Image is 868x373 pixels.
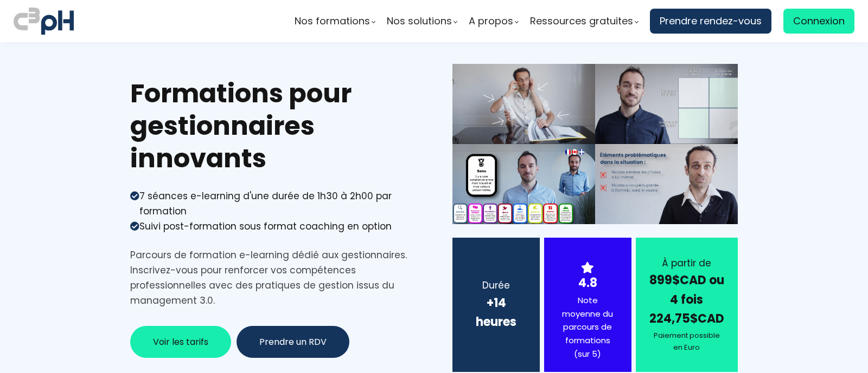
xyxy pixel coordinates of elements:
[578,274,597,291] strong: 4.8
[649,256,724,271] div: À partir de
[387,13,452,29] span: Nos solutions
[660,13,762,29] span: Prendre rendez-vous
[259,335,327,349] span: Prendre un RDV
[466,278,526,293] div: Durée
[139,188,416,219] div: 7 séances e-learning d'une durée de 1h30 à 2h00 par formation
[14,5,74,37] img: logo C3PH
[649,330,724,354] div: Paiement possible en Euro
[130,326,231,358] button: Voir les tarifs
[649,272,724,326] strong: 899$CAD ou 4 fois 224,75$CAD
[153,335,208,349] span: Voir les tarifs
[783,9,854,34] a: Connexion
[469,13,513,29] span: A propos
[793,13,845,29] span: Connexion
[650,9,771,34] a: Prendre rendez-vous
[530,13,633,29] span: Ressources gratuites
[476,295,516,330] b: +14 heures
[130,77,416,175] h1: Formations pour gestionnaires innovants
[130,247,416,308] div: Parcours de formation e-learning dédié aux gestionnaires. Inscrivez-vous pour renforcer vos compé...
[139,219,392,234] div: Suivi post-formation sous format coaching en option
[558,294,617,361] div: Note moyenne du parcours de formations (sur 5)
[237,326,349,358] button: Prendre un RDV
[295,13,370,29] span: Nos formations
